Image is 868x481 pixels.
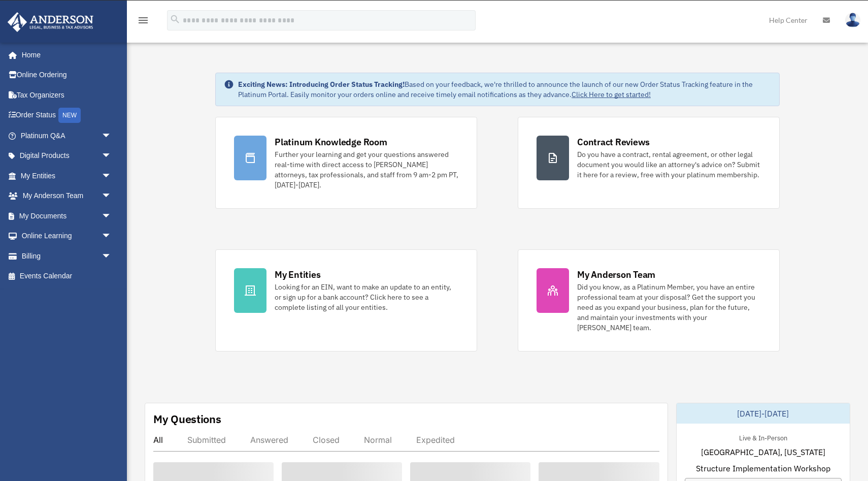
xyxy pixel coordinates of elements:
a: My Anderson Team Did you know, as a Platinum Member, you have an entire professional team at your... [518,249,780,351]
div: Contract Reviews [577,136,650,148]
a: Digital Productsarrow_drop_down [7,146,127,166]
a: Tax Organizers [7,85,127,105]
img: Anderson Advisors Platinum Portal [5,12,96,32]
a: Platinum Knowledge Room Further your learning and get your questions answered real-time with dire... [215,117,477,209]
i: search [170,14,181,25]
div: Normal [364,435,392,445]
span: arrow_drop_down [102,186,122,207]
a: Click Here to get started! [572,90,651,99]
div: Platinum Knowledge Room [275,136,387,148]
div: Based on your feedback, we're thrilled to announce the launch of our new Order Status Tracking fe... [238,79,771,100]
div: Live & In-Person [731,432,795,442]
div: Further your learning and get your questions answered real-time with direct access to [PERSON_NAM... [275,149,458,190]
i: menu [137,14,149,26]
span: arrow_drop_down [102,226,122,247]
div: All [153,435,163,445]
a: My Entitiesarrow_drop_down [7,166,127,186]
div: Looking for an EIN, want to make an update to an entity, or sign up for a bank account? Click her... [275,282,458,312]
div: My Anderson Team [577,268,655,281]
a: Home [7,45,122,65]
div: Expedited [416,435,455,445]
div: My Entities [275,268,320,281]
a: My Anderson Teamarrow_drop_down [7,186,127,206]
a: Platinum Q&Aarrow_drop_down [7,125,127,146]
div: Closed [313,435,340,445]
div: NEW [58,108,81,123]
span: arrow_drop_down [102,246,122,267]
div: [DATE]-[DATE] [677,403,850,424]
span: Structure Implementation Workshop [696,462,830,474]
a: Online Learningarrow_drop_down [7,226,127,246]
span: arrow_drop_down [102,166,122,186]
span: arrow_drop_down [102,206,122,227]
a: My Documentsarrow_drop_down [7,206,127,226]
div: Submitted [187,435,226,445]
strong: Exciting News: Introducing Order Status Tracking! [238,80,405,89]
div: Answered [250,435,288,445]
a: Online Ordering [7,65,127,85]
div: Do you have a contract, rental agreement, or other legal document you would like an attorney's ad... [577,149,761,180]
a: Contract Reviews Do you have a contract, rental agreement, or other legal document you would like... [518,117,780,209]
div: My Questions [153,411,221,427]
div: Did you know, as a Platinum Member, you have an entire professional team at your disposal? Get th... [577,282,761,333]
span: arrow_drop_down [102,125,122,146]
span: arrow_drop_down [102,146,122,167]
img: User Pic [845,13,860,27]
span: [GEOGRAPHIC_DATA], [US_STATE] [701,446,825,458]
a: Billingarrow_drop_down [7,246,127,266]
a: My Entities Looking for an EIN, want to make an update to an entity, or sign up for a bank accoun... [215,249,477,351]
a: Order StatusNEW [7,105,127,126]
a: Events Calendar [7,266,127,286]
a: menu [137,18,149,26]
